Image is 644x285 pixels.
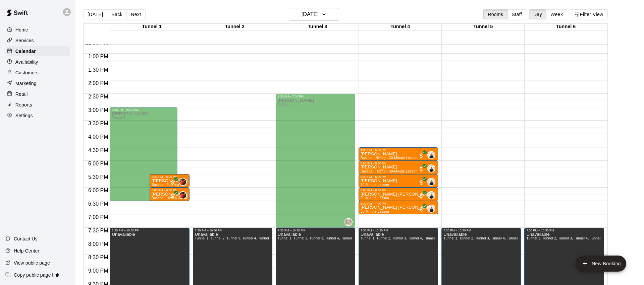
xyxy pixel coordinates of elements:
div: Calendar [5,46,70,56]
span: All customers have paid [169,179,176,186]
p: Availability [15,59,38,65]
span: 6:30 PM [87,201,110,207]
a: Availability [5,57,70,67]
button: [DATE] [83,9,107,19]
button: Back [107,9,127,19]
div: 6:00 PM – 6:30 PM [152,189,187,192]
span: 4:30 PM [87,147,110,153]
span: 7:30 PM [87,228,110,233]
span: 5:00 PM [87,161,110,166]
span: Baseball Hitting - 30-Minute Lesson [361,156,418,160]
span: Brian Loconsole [181,178,187,186]
div: 7:30 PM – 10:30 PM [361,229,436,232]
a: Home [5,25,70,35]
div: 5:30 PM – 6:00 PM: Ryker Pozzi [150,174,190,188]
p: View public page [14,260,50,266]
div: 6:00 PM – 6:30 PM: Paxton Long [150,188,190,201]
div: 7:30 PM – 10:30 PM [195,229,270,232]
span: 4:00 PM [87,134,110,140]
span: Tunnel 1, Tunnel 2, Tunnel 3, Tunnel 4, Tunnel 5, Tunnel 6 [526,236,619,240]
div: Tunnel 4 [359,24,442,30]
p: Help Center [14,247,39,254]
span: Baseball Pitching - 30-Minute Lesson [152,183,211,187]
span: All customers have paid [418,206,425,213]
div: 4:30 PM – 5:00 PM [361,148,436,152]
span: 2:30 PM [87,94,110,99]
img: Brian Loconsole [179,179,186,185]
div: Tunnel 1 [110,24,193,30]
button: Week [546,9,567,19]
div: 3:00 PM – 6:30 PM: Available [110,107,177,201]
div: 7:30 PM – 10:30 PM [526,229,602,232]
h6: [DATE] [302,10,319,19]
div: 5:30 PM – 6:00 PM [361,175,436,179]
span: 30-Minute Lesson [361,183,389,187]
span: 1:30 PM [87,67,110,73]
span: 3:00 PM [87,107,110,113]
div: 3:00 PM – 6:30 PM [112,108,175,112]
span: Tunnel 1, Tunnel 2, Tunnel 3, Tunnel 4, Tunnel 5, Tunnel 6 [443,236,536,240]
div: Dom Denicola [427,178,435,186]
span: 3:30 PM [87,121,110,126]
a: Services [5,35,70,46]
div: Tunnel 3 [276,24,359,30]
button: Day [529,9,546,19]
span: All customers have paid [418,179,425,186]
div: Dom Denicola [427,205,435,213]
span: Baseball Hitting - 30-Minute Lesson [361,169,418,173]
span: Dom Denicola [430,178,435,186]
img: Brian Loconsole [179,192,186,199]
div: 5:00 PM – 5:30 PM: Alex Escobedo [359,161,438,174]
span: Tunnel 3 [278,102,291,106]
span: 1:00 PM [87,54,110,59]
span: Baseball Hitting - 30-Minute Lesson [152,196,209,200]
img: Dom Denicola [428,205,435,212]
p: Services [15,37,34,44]
div: 6:30 PM – 7:00 PM: McKenna Falco [359,201,438,214]
p: Contact Us [14,235,38,242]
span: All customers have paid [418,152,425,159]
span: Dom Denicola [430,205,435,213]
div: 4:30 PM – 5:00 PM: Mateo Vargas [359,147,438,161]
button: Rooms [483,9,507,19]
button: [DATE] [289,8,339,21]
button: add [576,256,626,272]
a: Settings [5,111,70,121]
span: Tunnel 1, Tunnel 2, Tunnel 3, Tunnel 4, Tunnel 5, Tunnel 6 [195,236,288,240]
div: 5:00 PM – 5:30 PM [361,162,436,165]
div: Dom Denicola [427,151,435,159]
div: 5:30 PM – 6:00 PM [152,175,187,179]
span: 8:30 PM [87,255,110,260]
div: 7:30 PM – 10:30 PM [278,229,353,232]
a: Retail [5,89,70,99]
span: 7:00 PM [87,214,110,220]
div: Tunnel 5 [442,24,525,30]
p: Home [15,26,28,33]
button: Staff [507,9,527,19]
img: Dom Denicola [428,179,435,185]
p: Calendar [15,48,36,55]
p: Settings [15,112,33,119]
span: Tunnel 1 [112,116,125,120]
div: 5:30 PM – 6:00 PM: Ethan Broyles [359,174,438,188]
a: Reports [5,100,70,110]
div: Marketing [5,78,70,88]
button: Next [126,9,145,19]
div: 7:30 PM – 10:30 PM [443,229,519,232]
span: 2:00 PM [87,80,110,86]
span: All customers have paid [418,193,425,199]
div: Dom Denicola [427,191,435,199]
div: Customers [5,68,70,78]
p: Customers [15,69,39,76]
span: 30-Minute Lesson [361,210,389,213]
span: 30-Minute Lesson [361,196,389,200]
span: 5:30 PM [87,174,110,180]
div: Dom Denicola [427,164,435,172]
div: 6:00 PM – 6:30 PM [361,189,436,192]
